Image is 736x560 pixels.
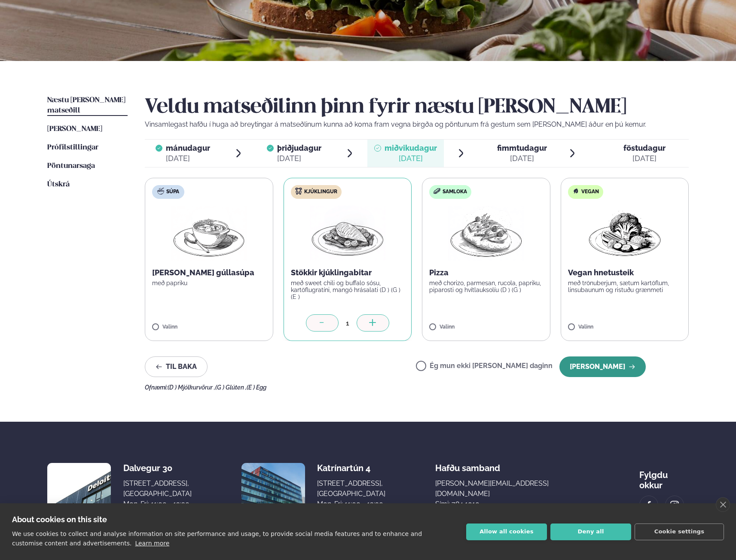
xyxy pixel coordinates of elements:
[166,153,210,164] div: [DATE]
[47,181,70,188] span: Útskrá
[304,189,337,195] span: Kjúklingur
[295,188,302,195] img: chicken.svg
[466,523,547,540] button: Allow all cookies
[435,499,589,509] p: Sími: 784 1010
[47,180,70,190] a: Útskrá
[123,499,192,509] div: Mon-Fri: 11:00 - 13:30
[716,497,730,512] a: close
[12,515,107,524] strong: About cookies on this site
[429,280,543,293] p: með chorizo, parmesan, rucola, papriku, piparosti og hvítlauksolíu (D ) (G )
[247,384,266,391] span: (E ) Egg
[317,499,385,509] div: Mon-Fri: 11:00 - 13:30
[568,268,682,278] p: Vegan hnetusteik
[443,189,467,195] span: Samloka
[448,206,524,261] img: Pizza-Bread.png
[145,95,689,119] h2: Veldu matseðilinn þinn fyrir næstu [PERSON_NAME]
[277,143,321,152] span: þriðjudagur
[168,384,215,391] span: (D ) Mjólkurvörur ,
[666,496,684,514] a: image alt
[435,478,589,499] a: [PERSON_NAME][EMAIL_ADDRESS][DOMAIN_NAME]
[639,463,689,490] div: Fylgdu okkur
[145,384,689,391] div: Ofnæmi:
[215,384,247,391] span: (G ) Glúten ,
[291,268,405,278] p: Stökkir kjúklingabitar
[47,144,98,151] span: Prófílstillingar
[157,188,164,195] img: soup.svg
[670,500,679,510] img: image alt
[429,268,543,278] p: Pizza
[166,189,179,195] span: Súpa
[47,95,128,116] a: Næstu [PERSON_NAME] matseðill
[145,119,689,130] p: Vinsamlegast hafðu í huga að breytingar á matseðlinum kunna að koma fram vegna birgða og pöntunum...
[559,356,646,377] button: [PERSON_NAME]
[241,463,305,527] img: image alt
[385,143,437,152] span: miðvikudagur
[135,540,169,547] a: Learn more
[550,523,631,540] button: Deny all
[623,153,666,164] div: [DATE]
[635,523,724,540] button: Cookie settings
[623,143,666,152] span: föstudagur
[497,153,547,164] div: [DATE]
[581,189,599,195] span: Vegan
[123,463,192,473] div: Dalvegur 30
[339,318,357,328] div: 1
[310,206,385,261] img: Chicken-breast.png
[317,478,385,499] div: [STREET_ADDRESS], [GEOGRAPHIC_DATA]
[587,206,663,261] img: Vegan.png
[434,188,440,194] img: sandwich-new-16px.svg
[145,356,208,377] button: Til baka
[644,500,654,510] img: image alt
[47,124,102,134] a: [PERSON_NAME]
[47,97,125,114] span: Næstu [PERSON_NAME] matseðill
[47,161,95,171] a: Pöntunarsaga
[385,153,437,164] div: [DATE]
[171,206,247,261] img: Soup.png
[47,463,111,527] img: image alt
[47,162,95,170] span: Pöntunarsaga
[640,496,658,514] a: image alt
[166,143,210,152] span: mánudagur
[47,143,98,153] a: Prófílstillingar
[152,268,266,278] p: [PERSON_NAME] gúllasúpa
[277,153,321,164] div: [DATE]
[435,456,500,473] span: Hafðu samband
[152,280,266,286] p: með papriku
[497,143,547,152] span: fimmtudagur
[568,280,682,293] p: með trönuberjum, sætum kartöflum, linsubaunum og ristuðu grænmeti
[291,280,405,300] p: með sweet chili og buffalo sósu, kartöflugratíni, mangó hrásalati (D ) (G ) (E )
[47,125,102,133] span: [PERSON_NAME]
[12,530,422,547] p: We use cookies to collect and analyse information on site performance and usage, to provide socia...
[123,478,192,499] div: [STREET_ADDRESS], [GEOGRAPHIC_DATA]
[572,188,579,195] img: Vegan.svg
[317,463,385,473] div: Katrínartún 4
